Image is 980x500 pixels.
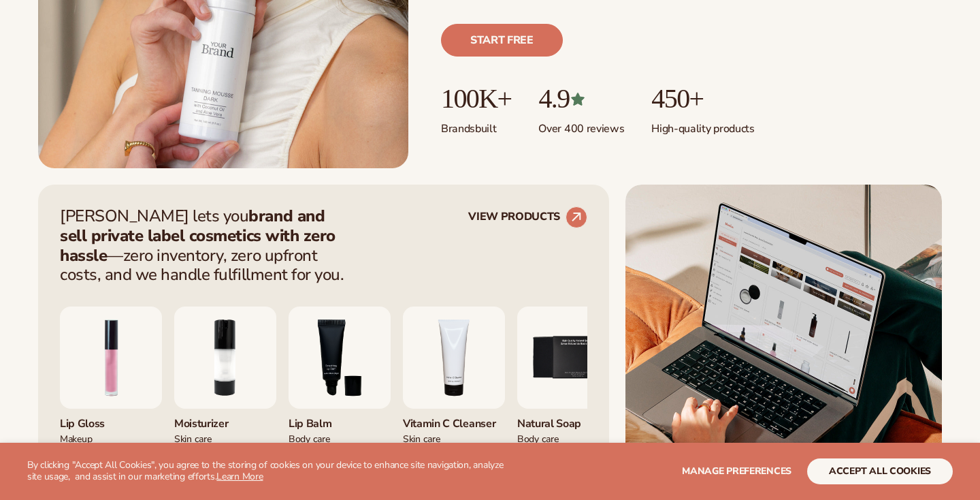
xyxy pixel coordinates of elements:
div: Lip Gloss [60,409,162,431]
img: Vitamin c cleanser. [403,307,505,409]
a: VIEW PRODUCTS [468,206,587,228]
a: Learn More [216,470,263,483]
button: accept all cookies [807,458,953,484]
a: Start free [441,24,563,57]
div: Skin Care [174,431,276,446]
p: Over 400 reviews [538,114,624,136]
p: 100K+ [441,84,511,114]
img: Shopify Image 2 [625,185,942,497]
div: Moisturizer [174,409,276,431]
p: High-quality products [651,114,754,136]
img: Pink lip gloss. [60,307,162,409]
div: Lip Balm [289,409,391,431]
div: Body Care [517,431,619,446]
p: Brands built [441,114,511,136]
p: 450+ [651,84,754,114]
div: Natural Soap [517,409,619,431]
img: Moisturizing lotion. [174,307,276,409]
button: Manage preferences [682,458,791,484]
div: Vitamin C Cleanser [403,409,505,431]
div: Skin Care [403,431,505,446]
p: By clicking "Accept All Cookies", you agree to the storing of cookies on your device to enhance s... [27,460,512,483]
p: [PERSON_NAME] lets you —zero inventory, zero upfront costs, and we handle fulfillment for you. [60,206,353,285]
div: Body Care [289,431,391,446]
strong: brand and sell private label cosmetics with zero hassle [60,205,336,266]
span: Manage preferences [682,465,791,478]
img: Smoothing lip balm. [289,307,391,409]
p: 4.9 [538,84,624,114]
div: Makeup [60,431,162,446]
img: Nature bar of soap. [517,307,619,409]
